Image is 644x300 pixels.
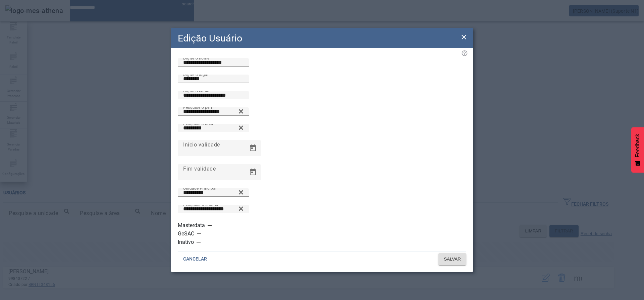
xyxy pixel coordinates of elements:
mat-label: Pesquise a área [183,121,213,126]
mat-label: Digite o nome [183,56,209,61]
mat-label: Fim validade [183,165,216,172]
label: Inativo [178,238,195,246]
input: Number [183,108,244,116]
span: CANCELAR [183,256,207,263]
label: Masterdata [178,221,206,229]
span: SALVAR [444,256,461,263]
button: CANCELAR [178,253,212,265]
input: Number [183,205,244,213]
mat-label: Pesquise o perfil [183,105,215,110]
mat-label: Início validade [183,141,220,147]
mat-label: Digite o login [183,72,208,77]
label: GeSAC [178,230,196,238]
mat-label: Pesquisa o idioma [183,202,218,207]
h2: Edição Usuário [178,31,242,45]
button: Feedback - Mostrar pesquisa [631,127,644,173]
mat-label: Digite o email [183,89,209,93]
mat-label: Unidade Principal [183,186,216,191]
input: Number [183,189,244,197]
button: Open calendar [245,164,261,180]
button: Open calendar [245,140,261,156]
button: SALVAR [438,253,466,265]
span: Feedback [635,134,641,157]
input: Number [183,124,244,132]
